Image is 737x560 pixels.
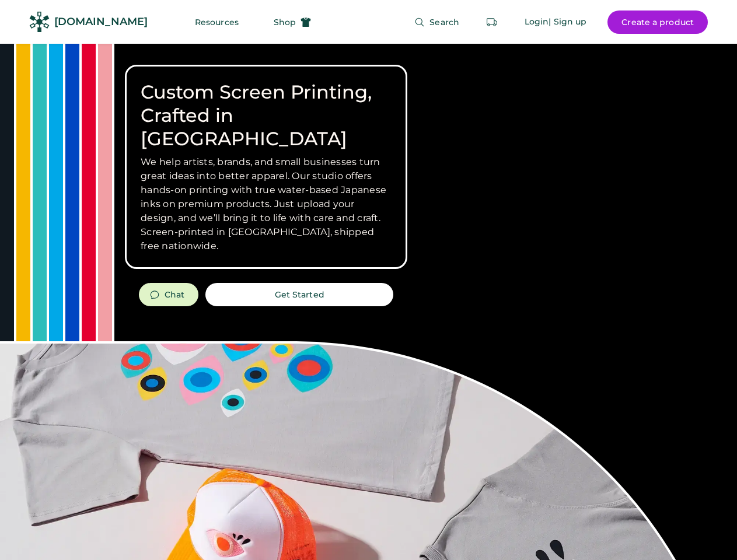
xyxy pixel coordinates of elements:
[205,283,393,306] button: Get Started
[139,283,198,306] button: Chat
[260,10,325,34] button: Shop
[141,155,392,253] h3: We help artists, brands, and small businesses turn great ideas into better apparel. Our studio of...
[525,16,549,28] div: Login
[29,12,50,32] img: Rendered Logo - Screens
[400,10,473,34] button: Search
[549,16,586,28] div: | Sign up
[429,18,459,26] span: Search
[54,15,148,29] div: [DOMAIN_NAME]
[480,10,504,34] button: Retrieve an order
[181,10,253,34] button: Resources
[607,10,708,34] button: Create a product
[141,80,392,150] h1: Custom Screen Printing, Crafted in [GEOGRAPHIC_DATA]
[274,18,296,26] span: Shop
